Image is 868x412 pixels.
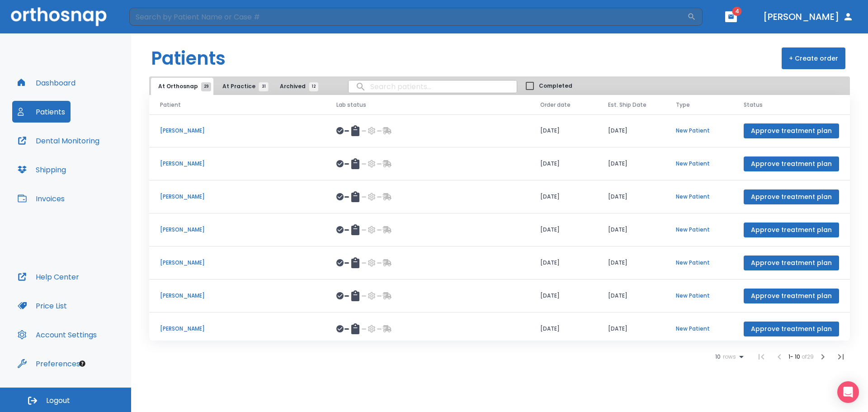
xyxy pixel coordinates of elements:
[12,188,70,209] button: Invoices
[309,82,318,91] span: 12
[160,325,315,333] p: [PERSON_NAME]
[529,313,597,346] td: [DATE]
[744,101,763,109] span: Status
[529,147,597,180] td: [DATE]
[336,101,366,109] span: Lab status
[529,180,597,213] td: [DATE]
[12,266,85,288] button: Help Center
[597,313,665,346] td: [DATE]
[744,289,839,303] button: Approve treatment plan
[12,159,71,180] button: Shipping
[676,226,722,234] p: New Patient
[160,292,315,300] p: [PERSON_NAME]
[529,246,597,279] td: [DATE]
[744,123,839,138] button: Approve treatment plan
[597,114,665,147] td: [DATE]
[597,147,665,180] td: [DATE]
[12,72,81,94] button: Dashboard
[744,223,839,237] button: Approve treatment plan
[732,7,742,16] span: 4
[676,127,722,135] p: New Patient
[12,295,72,317] button: Price List
[12,130,105,152] button: Dental Monitoring
[597,246,665,279] td: [DATE]
[597,213,665,246] td: [DATE]
[46,396,70,406] span: Logout
[676,193,722,201] p: New Patient
[160,127,315,135] p: [PERSON_NAME]
[129,8,687,26] input: Search by Patient Name or Case #
[11,7,107,26] img: Orthosnap
[676,160,722,168] p: New Patient
[539,82,572,90] span: Completed
[201,82,211,91] span: 29
[608,101,646,109] span: Est. Ship Date
[676,325,722,333] p: New Patient
[676,259,722,267] p: New Patient
[744,156,839,171] button: Approve treatment plan
[788,353,802,360] span: 1 - 10
[597,180,665,213] td: [DATE]
[78,360,86,368] div: Tooltip anchor
[721,354,736,360] span: rows
[160,259,315,267] p: [PERSON_NAME]
[540,101,571,109] span: Order date
[597,279,665,313] td: [DATE]
[744,256,839,270] button: Approve treatment plan
[222,82,264,90] span: At Practice
[349,78,517,95] input: search
[151,78,323,95] div: tabs
[744,322,839,336] button: Approve treatment plan
[715,354,721,360] span: 10
[782,47,845,69] button: + Create order
[158,82,206,90] span: At Orthosnap
[12,324,102,346] button: Account Settings
[759,9,857,25] button: [PERSON_NAME]
[160,193,315,201] p: [PERSON_NAME]
[160,160,315,168] p: [PERSON_NAME]
[676,292,722,300] p: New Patient
[529,114,597,147] td: [DATE]
[676,101,690,109] span: Type
[280,82,314,90] span: Archived
[12,101,71,123] button: Patients
[529,279,597,313] td: [DATE]
[160,226,315,234] p: [PERSON_NAME]
[151,45,226,72] h1: Patients
[802,353,814,360] span: of 29
[744,189,839,204] button: Approve treatment plan
[837,381,859,403] div: Open Intercom Messenger
[529,213,597,246] td: [DATE]
[12,353,85,374] button: Preferences
[160,101,181,109] span: Patient
[259,82,269,91] span: 31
